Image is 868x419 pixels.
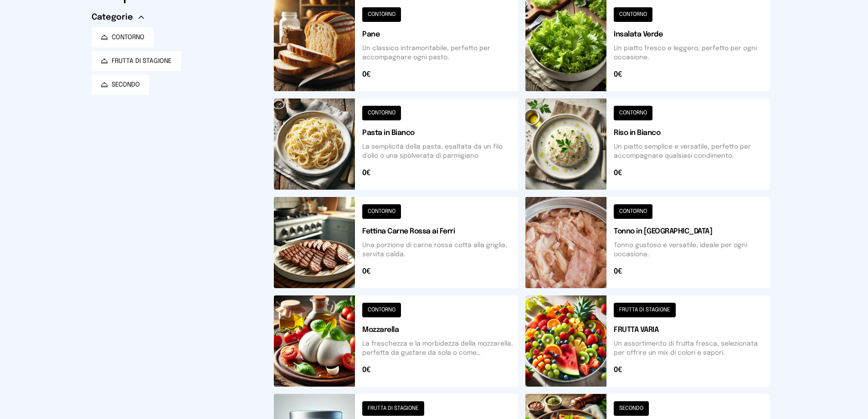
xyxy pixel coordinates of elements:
button: Categorie [92,11,144,24]
span: Categorie [92,11,133,24]
button: CONTORNO [92,27,154,47]
button: FRUTTA DI STAGIONE [92,51,181,71]
span: SECONDO [112,80,140,89]
button: SECONDO [92,75,149,95]
span: FRUTTA DI STAGIONE [112,57,172,66]
span: CONTORNO [112,33,144,42]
